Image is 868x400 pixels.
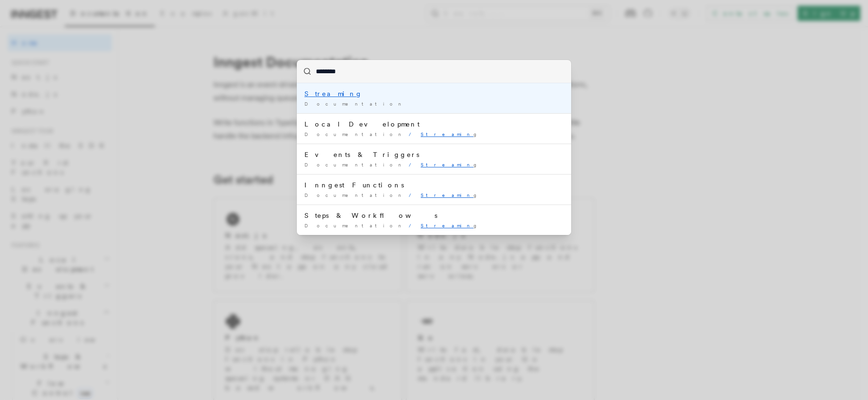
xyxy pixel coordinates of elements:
span: g [421,223,478,228]
span: Documentation [304,131,405,137]
span: / [409,131,417,137]
div: Local Development [304,119,564,129]
div: Inngest Functions [304,180,564,190]
span: g [421,192,478,198]
div: Steps & Workflows [304,211,564,220]
span: Documentation [304,192,405,198]
span: g [421,162,478,167]
span: / [409,162,417,167]
span: g [421,131,478,137]
mark: Streamin [421,192,474,198]
span: / [409,223,417,228]
mark: Streamin [421,223,474,228]
span: Documentation [304,223,405,228]
div: g [304,89,564,98]
mark: Streamin [421,162,474,167]
mark: Streamin [304,90,356,98]
span: / [409,192,417,198]
div: Events & Triggers [304,150,564,159]
span: Documentation [304,101,405,107]
span: Documentation [304,162,405,167]
mark: Streamin [421,131,474,137]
